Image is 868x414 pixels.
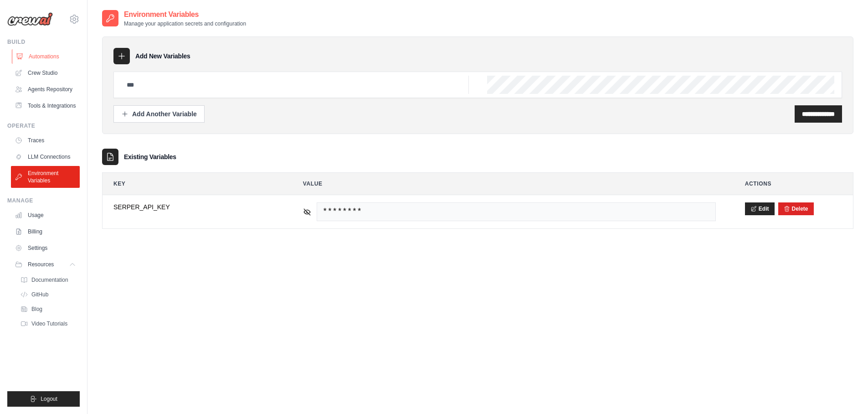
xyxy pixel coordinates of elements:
span: SERPER_API_KEY [113,202,274,212]
th: Key [103,173,285,195]
div: Build [7,38,80,46]
span: GitHub [31,291,48,298]
button: Delete [784,205,808,212]
a: Blog [16,303,80,316]
th: Actions [734,173,853,195]
button: Logout [7,391,80,407]
a: Video Tutorials [16,317,80,330]
th: Value [292,173,727,195]
img: Logo [7,12,53,26]
h3: Existing Variables [124,152,176,161]
a: LLM Connections [11,150,80,164]
span: Blog [31,305,42,313]
a: Billing [11,224,80,239]
div: Manage [7,197,80,204]
button: Add Another Variable [113,105,205,123]
a: Tools & Integrations [11,98,80,113]
a: Automations [12,49,81,64]
button: Resources [11,257,80,272]
p: Manage your application secrets and configuration [124,20,246,27]
a: Crew Studio [11,66,80,80]
a: Documentation [16,274,80,286]
div: Add Another Variable [121,109,197,119]
div: Operate [7,122,80,129]
a: Traces [11,133,80,148]
span: Video Tutorials [31,320,67,327]
a: Settings [11,241,80,255]
h2: Environment Variables [124,9,246,20]
span: Documentation [31,276,68,284]
span: Resources [28,261,54,268]
a: Agents Repository [11,82,80,97]
button: Edit [745,202,775,215]
a: Usage [11,208,80,223]
h3: Add New Variables [135,52,190,61]
span: Logout [41,395,57,403]
a: GitHub [16,288,80,301]
a: Environment Variables [11,166,80,188]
